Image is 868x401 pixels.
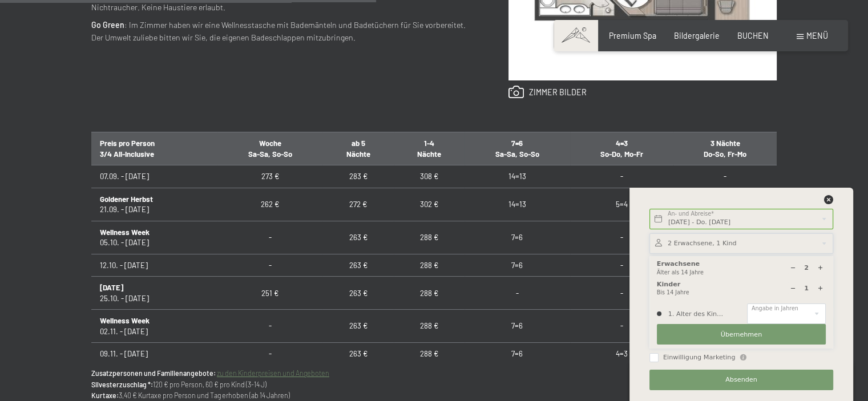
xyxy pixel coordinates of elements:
[322,132,393,165] th: ab 5
[91,343,217,365] td: 09.11. - [DATE]
[570,277,673,310] td: -
[322,165,393,188] td: 283 €
[322,343,393,365] td: 263 €
[673,132,777,165] th: 3 Nächte
[725,375,757,384] span: Absenden
[394,221,465,254] td: 288 €
[322,188,393,221] td: 272 €
[91,391,119,399] strong: Kurtaxe:
[394,254,465,276] td: 288 €
[100,195,153,204] b: Goldener Herbst
[217,254,323,276] td: -
[217,221,323,254] td: -
[322,221,393,254] td: 263 €
[91,20,124,30] strong: Go Green
[91,254,217,276] td: 12.10. - [DATE]
[600,149,643,159] span: So-Do, Mo-Fr
[346,149,370,159] span: Nächte
[674,31,720,40] a: Bildergalerie
[91,221,217,254] td: 05.10. - [DATE]
[322,310,393,343] td: 263 €
[465,310,570,343] td: 7=6
[394,277,465,310] td: 288 €
[737,31,769,40] a: BUCHEN
[217,310,323,343] td: -
[100,139,155,148] span: Preis pro Person
[649,370,833,390] button: Absenden
[570,254,673,276] td: -
[394,343,465,365] td: 288 €
[570,310,673,343] td: -
[570,221,673,254] td: -
[217,343,323,365] td: -
[100,149,154,159] span: 3/4 All-Inclusive
[322,254,393,276] td: 263 €
[394,188,465,221] td: 302 €
[570,343,673,365] td: 4=3
[465,165,570,188] td: 14=13
[91,19,469,44] p: : Im Zimmer haben wir eine Wellnesstasche mit Bademänteln und Badetüchern für Sie vorbereitet. De...
[217,369,329,377] a: zu den Kinderpreisen und Angeboten
[806,31,828,40] span: Menü
[394,310,465,343] td: 288 €
[663,353,736,362] span: Einwilligung Marketing
[465,277,570,310] td: -
[570,165,673,188] td: -
[417,149,441,159] span: Nächte
[495,149,539,159] span: Sa-Sa, So-So
[217,188,323,221] td: 262 €
[322,277,393,310] td: 263 €
[217,277,323,310] td: 251 €
[570,132,673,165] th: 4=3
[465,188,570,221] td: 14=13
[465,221,570,254] td: 7=6
[217,132,323,165] th: Woche
[657,324,826,345] button: Übernehmen
[394,165,465,188] td: 308 €
[91,165,217,188] td: 07.09. - [DATE]
[465,254,570,276] td: 7=6
[704,149,746,159] span: Do-So, Fr-Mo
[465,343,570,365] td: 7=6
[91,369,216,377] strong: Zusatzpersonen und Familienangebote:
[248,149,292,159] span: Sa-Sa, So-So
[100,228,150,237] b: Wellness Week
[394,132,465,165] th: 1-4
[609,31,656,40] a: Premium Spa
[673,165,777,188] td: -
[91,277,217,310] td: 25.10. - [DATE]
[217,165,323,188] td: 273 €
[721,330,762,339] span: Übernehmen
[570,188,673,221] td: 5=4
[91,310,217,343] td: 02.11. - [DATE]
[100,316,150,325] b: Wellness Week
[465,132,570,165] th: 7=6
[91,1,469,14] p: Nichtraucher. Keine Haustiere erlaubt.
[91,188,217,221] td: 21.09. - [DATE]
[91,380,153,388] strong: Silvesterzuschlag *:
[100,283,123,292] b: [DATE]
